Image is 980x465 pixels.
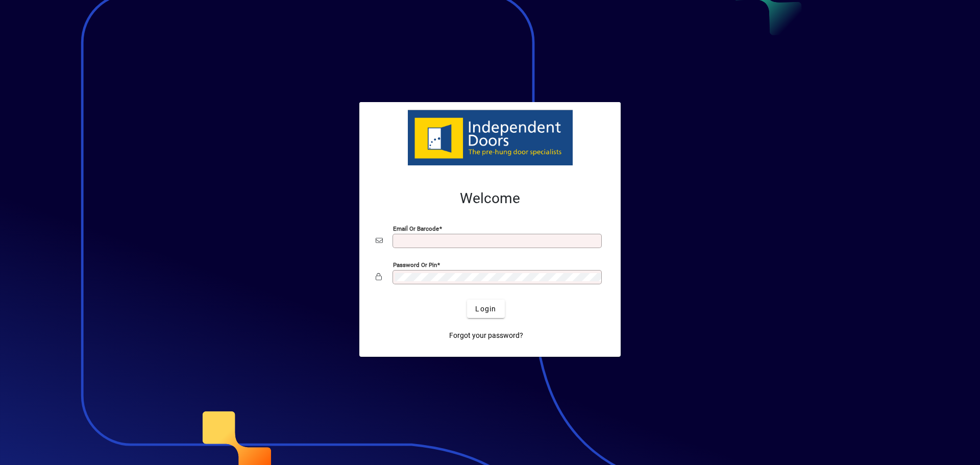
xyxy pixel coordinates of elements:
a: Forgot your password? [445,326,527,345]
mat-label: Password or Pin [393,261,437,268]
span: Login [475,304,496,314]
h2: Welcome [376,190,604,207]
button: Login [467,300,504,318]
span: Forgot your password? [449,330,523,341]
mat-label: Email or Barcode [393,225,439,232]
